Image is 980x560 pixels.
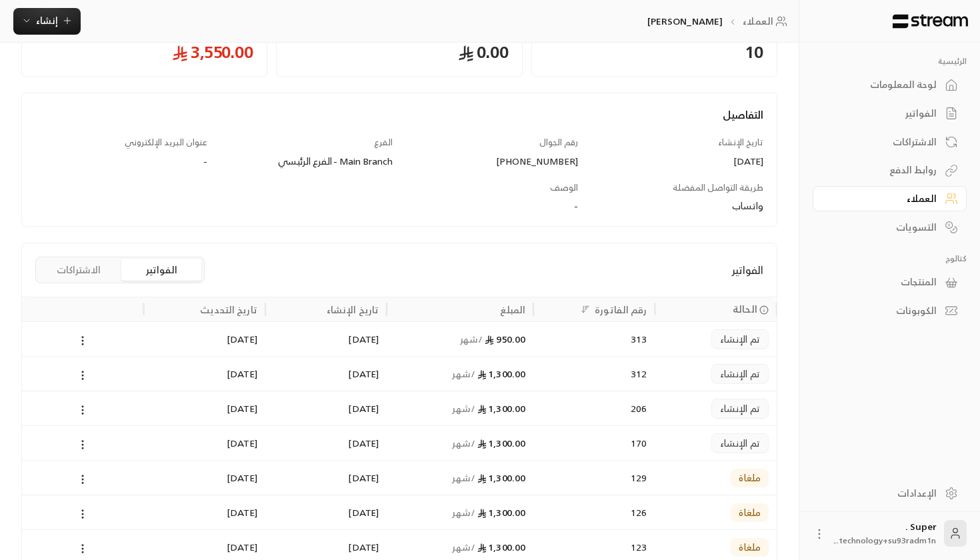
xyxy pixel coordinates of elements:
[541,391,647,425] div: 206
[221,199,578,213] div: -
[829,107,937,120] div: الفواتير
[273,357,379,391] div: [DATE]
[813,157,967,183] a: روابط الدفع
[813,253,967,264] p: كتالوج
[834,520,936,547] div: Super .
[739,471,761,485] span: ملغاة
[813,101,967,127] a: الفواتير
[151,322,257,356] div: [DATE]
[460,331,483,347] span: / شهر
[395,461,525,495] div: 1,300.00
[720,402,760,415] span: تم الإنشاء
[541,461,647,495] div: 129
[550,180,578,195] span: الوصف
[221,155,393,168] div: Main Branch - الفرع الرئيسي
[813,269,967,295] a: المنتجات
[327,301,379,318] div: تاريخ الإنشاء
[733,302,757,316] span: الحالة
[829,135,937,149] div: الاشتراكات
[720,367,760,381] span: تم الإنشاء
[395,391,525,425] div: 1,300.00
[732,197,763,214] span: واتساب
[273,391,379,425] div: [DATE]
[35,41,253,63] span: 3,550.00
[545,41,763,63] span: 10
[273,495,379,529] div: [DATE]
[541,322,647,356] div: 313
[151,461,257,495] div: [DATE]
[151,391,257,425] div: [DATE]
[121,259,201,281] button: الفواتير
[452,469,475,486] span: / شهر
[595,301,647,318] div: رقم الفاتورة
[452,435,475,451] span: / شهر
[813,214,967,240] a: التسويات
[813,56,967,67] p: الرئيسية
[273,322,379,356] div: [DATE]
[829,221,937,234] div: التسويات
[813,298,967,324] a: الكوبونات
[647,15,723,28] p: [PERSON_NAME]
[720,333,760,346] span: تم الإنشاء
[395,357,525,391] div: 1,300.00
[273,426,379,460] div: [DATE]
[273,461,379,495] div: [DATE]
[813,72,967,98] a: لوحة المعلومات
[290,41,508,63] span: 0.00
[718,135,763,150] span: تاريخ الإنشاء
[452,504,475,521] span: / شهر
[541,426,647,460] div: 170
[647,15,792,28] nav: breadcrumb
[452,539,475,555] span: / شهر
[891,14,969,29] img: Logo
[829,487,937,500] div: الإعدادات
[35,155,207,168] div: -
[151,426,257,460] div: [DATE]
[813,186,967,212] a: العملاء
[731,262,763,278] span: الفواتير
[541,357,647,391] div: 312
[743,15,791,28] a: العملاء
[374,135,393,150] span: الفرع
[829,192,937,205] div: العملاء
[813,129,967,155] a: الاشتراكات
[452,365,475,382] span: / شهر
[13,8,81,35] button: إنشاء
[829,304,937,317] div: الكوبونات
[151,495,257,529] div: [DATE]
[577,301,593,317] button: Sort
[541,495,647,529] div: 126
[834,533,936,547] span: technology+su93radm1n...
[813,480,967,506] a: الإعدادات
[395,426,525,460] div: 1,300.00
[395,322,525,356] div: 950.00
[720,437,760,450] span: تم الإنشاء
[829,78,937,91] div: لوحة المعلومات
[829,163,937,177] div: روابط الدفع
[452,400,475,417] span: / شهر
[406,155,578,168] div: [PHONE_NUMBER]
[591,155,763,168] div: [DATE]
[829,275,937,289] div: المنتجات
[739,541,761,554] span: ملغاة
[739,506,761,519] span: ملغاة
[125,135,207,150] span: عنوان البريد الإلكتروني
[151,357,257,391] div: [DATE]
[200,301,257,318] div: تاريخ التحديث
[395,495,525,529] div: 1,300.00
[36,12,58,29] span: إنشاء
[539,135,578,150] span: رقم الجوال
[39,259,119,281] button: الاشتراكات
[723,105,763,124] span: التفاصيل
[673,180,763,195] span: طريقة التواصل المفضلة
[500,301,525,318] div: المبلغ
